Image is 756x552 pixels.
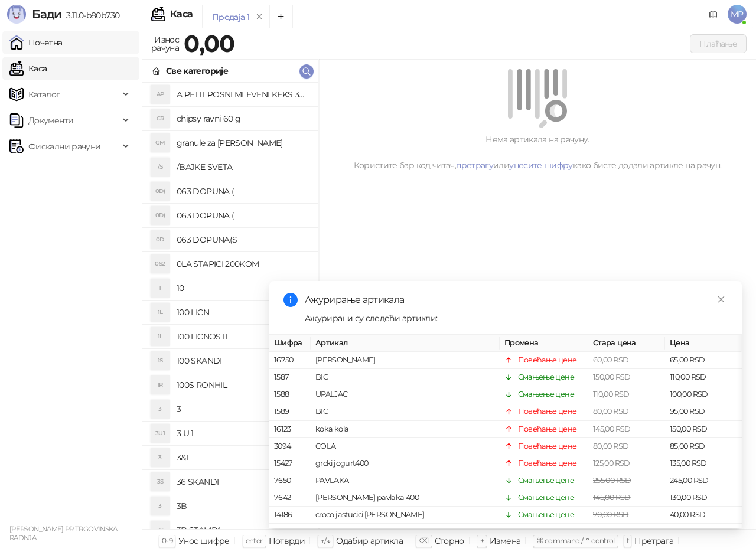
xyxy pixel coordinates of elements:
a: Почетна [9,31,63,54]
div: 1L [151,327,170,346]
span: 150,00 RSD [593,373,631,381]
h4: 100 SKANDI [177,351,309,370]
th: Артикал [311,335,500,352]
td: UPALJAC [311,386,500,403]
div: Повећање цене [518,458,577,469]
div: Нема артикала на рачуну. Користите бар код читач, или како бисте додали артикле на рачун. [333,133,742,172]
h4: /BAJKE SVETA [177,158,309,177]
th: Промена [500,335,588,352]
h4: 063 DOPUNA ( [177,206,309,225]
h4: 100S RONHIL [177,375,309,394]
a: Каса [9,57,47,80]
td: croco jastucici [PERSON_NAME] [311,507,500,524]
div: Смањење цене [518,388,574,400]
h4: 3 U 1 [177,424,309,443]
span: 80,00 RSD [593,442,628,450]
span: 70,00 RSD [593,510,628,519]
div: Унос шифре [178,533,230,548]
div: Ажурирани су следећи артикли: [305,312,728,325]
span: ⌫ [419,536,428,545]
span: Бади [32,7,61,21]
a: Close [715,293,728,306]
a: унесите шифру [509,160,573,171]
td: 190,00 RSD [665,524,742,541]
div: grid [142,83,318,529]
div: 0D( [151,206,170,225]
button: Add tab [269,5,293,28]
td: 3094 [269,438,311,455]
td: [PERSON_NAME] pavlaka 400 [311,489,500,507]
h4: 0LA STAPICI 200KOM [177,254,309,273]
div: 3S [151,472,170,491]
td: 95,00 RSD [665,403,742,420]
td: 1588 [269,386,311,403]
td: grcki jogurt400 [311,455,500,472]
td: BIC [311,403,500,420]
div: 1L [151,303,170,322]
td: 130,00 RSD [665,489,742,507]
td: koka kola [311,420,500,437]
div: 1S [151,351,170,370]
div: Измена [490,533,520,548]
td: 85,00 RSD [665,438,742,455]
img: Logo [7,5,26,24]
td: 15427 [269,455,311,472]
span: 125,00 RSD [593,459,630,468]
h4: 36 SKANDI [177,472,309,491]
span: info-circle [283,293,298,307]
h4: 3B STAMPA [177,521,309,540]
span: enter [246,536,263,545]
h4: 3 [177,400,309,419]
div: Претрага [634,533,673,548]
span: Фискални рачуни [28,135,100,158]
div: Каса [170,9,193,19]
td: 40,00 RSD [665,507,742,524]
td: 7642 [269,489,311,507]
td: 65,00 RSD [665,352,742,369]
span: 255,00 RSD [593,476,631,485]
td: 100,00 RSD [665,386,742,403]
td: 14186 [269,507,311,524]
div: AP [151,85,170,104]
span: Документи [28,109,73,132]
div: Сторно [435,533,464,548]
td: 1589 [269,403,311,420]
td: 16750 [269,352,311,369]
td: BIC [311,369,500,386]
span: ↑/↓ [321,536,330,545]
div: 0D [151,230,170,249]
div: CR [151,109,170,128]
h4: 3&1 [177,448,309,467]
div: Износ рачуна [149,32,181,55]
span: 260,00 RSD [593,527,633,536]
td: 16123 [269,420,311,437]
h4: 063 DOPUNA ( [177,182,309,201]
div: Смањење цене [518,509,574,521]
a: Документација [704,5,723,24]
span: 60,00 RSD [593,355,628,364]
h4: A PETIT POSNI MLEVENI KEKS 300G [177,85,309,104]
div: 3 [151,448,170,467]
div: GM [151,133,170,152]
span: ⌘ command / ⌃ control [536,536,615,545]
div: 3U1 [151,424,170,443]
th: Шифра [269,335,311,352]
div: /S [151,158,170,177]
span: close [717,295,725,303]
h4: 3B [177,497,309,515]
td: 135,00 RSD [665,455,742,472]
td: 150,00 RSD [665,420,742,437]
h4: granule za [PERSON_NAME] [177,133,309,152]
td: PAVLAKA [311,472,500,489]
div: Повећање цене [518,423,577,435]
span: 145,00 RSD [593,493,631,502]
span: 80,00 RSD [593,407,628,416]
span: Каталог [28,83,60,106]
div: Све категорије [166,64,228,77]
span: MP [728,5,747,24]
span: 110,00 RSD [593,390,630,399]
div: 3S [151,521,170,540]
h4: 100 LICNOSTI [177,327,309,346]
div: 3 [151,497,170,515]
div: Повећање цене [518,440,577,452]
